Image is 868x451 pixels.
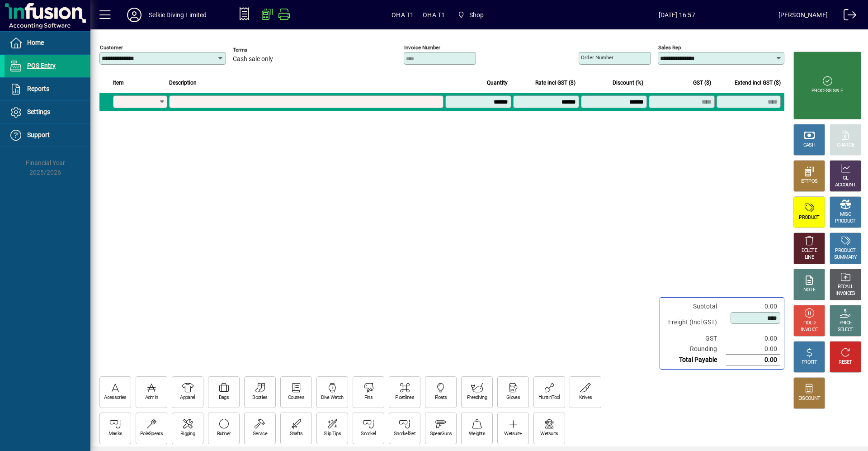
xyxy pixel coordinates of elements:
[469,431,485,437] div: Weights
[423,8,445,22] span: OHA T1
[180,431,195,437] div: Rigging
[180,394,195,401] div: Apparel
[811,88,843,95] div: PROCESS SALE
[252,394,267,401] div: Booties
[27,131,50,138] span: Support
[664,344,726,355] td: Rounding
[802,359,817,366] div: PROFIT
[233,56,273,63] span: Cash sale only
[5,124,90,147] a: Support
[233,47,287,53] span: Terms
[801,327,817,333] div: INVOICE
[835,247,855,254] div: PRODUCT
[454,7,487,23] span: Shop
[726,301,780,312] td: 0.00
[430,431,452,437] div: SpearGuns
[361,431,376,437] div: Snorkel
[435,394,447,401] div: Floats
[835,218,855,225] div: PRODUCT
[576,8,778,22] span: [DATE] 16:57
[540,431,558,437] div: Wetsuits
[392,8,414,22] span: OHA T1
[835,182,856,189] div: ACCOUNT
[469,8,484,22] span: Shop
[290,431,303,437] div: Shafts
[664,333,726,344] td: GST
[693,78,711,88] span: GST ($)
[535,78,576,88] span: Rate incl GST ($)
[799,214,819,221] div: PRODUCT
[104,394,126,401] div: Acessories
[506,394,520,401] div: Gloves
[838,284,854,290] div: RECALL
[100,44,123,51] mat-label: Customer
[613,78,643,88] span: Discount (%)
[838,327,854,333] div: SELECT
[169,78,197,88] span: Description
[805,254,814,261] div: LINE
[321,394,343,401] div: Dive Watch
[735,78,781,88] span: Extend incl GST ($)
[5,101,90,123] a: Settings
[219,394,229,401] div: Bags
[504,431,522,437] div: Wetsuit+
[149,8,207,22] div: Selkie Diving Limited
[538,394,560,401] div: HuntinTool
[113,78,124,88] span: Item
[579,394,592,401] div: Knives
[27,108,50,115] span: Settings
[5,78,90,100] a: Reports
[108,431,123,437] div: Masks
[120,7,149,23] button: Profile
[839,359,852,366] div: RESET
[778,8,828,22] div: [PERSON_NAME]
[27,62,56,69] span: POS Entry
[581,54,613,61] mat-label: Order number
[803,287,815,294] div: NOTE
[664,312,726,333] td: Freight (Incl GST)
[840,320,852,327] div: PRICE
[5,32,90,54] a: Home
[843,175,849,182] div: GL
[834,254,857,261] div: SUMMARY
[364,394,373,401] div: Fins
[801,178,818,185] div: EFTPOS
[324,431,341,437] div: Slip Tips
[803,142,815,149] div: CASH
[835,290,855,297] div: INVOICES
[664,355,726,366] td: Total Payable
[658,44,681,51] mat-label: Sales rep
[467,394,487,401] div: Freediving
[404,44,440,51] mat-label: Invoice number
[664,301,726,312] td: Subtotal
[288,394,304,401] div: Courses
[837,2,857,31] a: Logout
[802,247,817,254] div: DELETE
[27,39,44,46] span: Home
[726,355,780,366] td: 0.00
[798,395,820,402] div: DISCOUNT
[395,394,414,401] div: Floatlines
[840,211,851,218] div: MISC
[803,320,815,327] div: HOLD
[145,394,158,401] div: Admin
[487,78,508,88] span: Quantity
[837,142,854,149] div: CHARGE
[27,85,49,92] span: Reports
[726,333,780,344] td: 0.00
[140,431,163,437] div: PoleSpears
[217,431,231,437] div: Rubber
[253,431,267,437] div: Service
[726,344,780,355] td: 0.00
[394,431,415,437] div: SnorkelSet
